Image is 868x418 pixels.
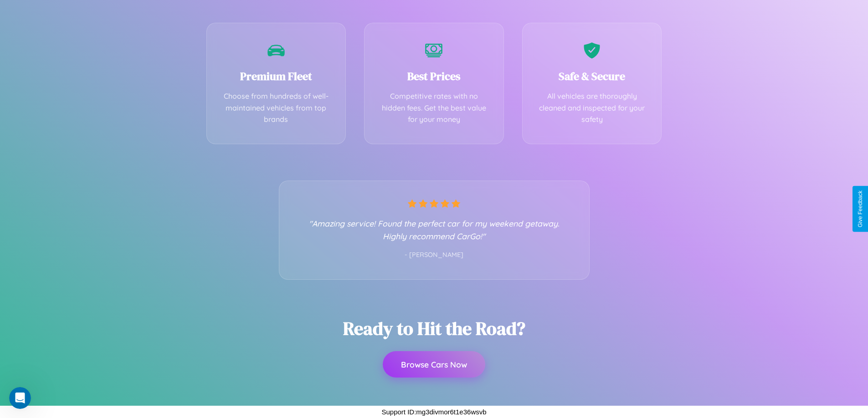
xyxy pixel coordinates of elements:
[381,406,486,418] p: Support ID: mg3divmor6t1e36wsvb
[9,387,31,409] iframe: Intercom live chat
[298,217,571,242] p: "Amazing service! Found the perfect car for my weekend getaway. Highly recommend CarGo!"
[536,69,648,84] h3: Safe & Secure
[378,91,490,126] p: Competitive rates with no hidden fees. Get the best value for your money
[857,191,863,227] div: Give Feedback
[298,249,571,261] p: - [PERSON_NAME]
[536,91,648,126] p: All vehicles are thoroughly cleaned and inspected for your safety
[378,69,490,84] h3: Best Prices
[383,351,485,378] button: Browse Cars Now
[221,69,332,84] h3: Premium Fleet
[221,91,332,126] p: Choose from hundreds of well-maintained vehicles from top brands
[343,316,525,341] h2: Ready to Hit the Road?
